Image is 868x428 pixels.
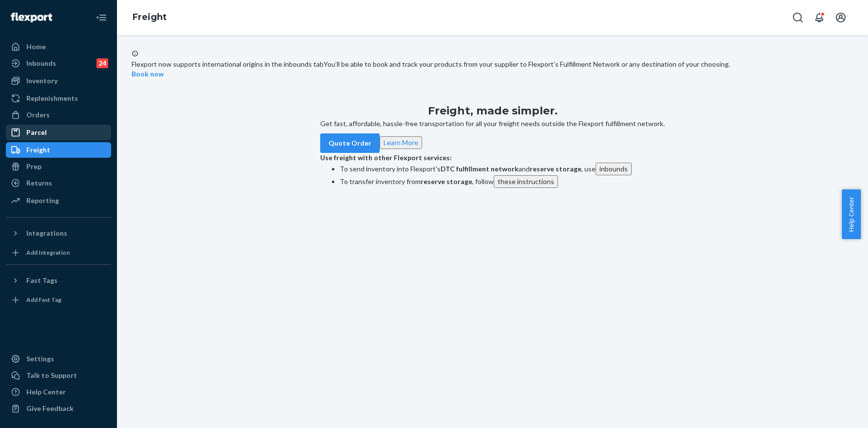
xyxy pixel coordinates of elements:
[320,153,452,162] strong: Use freight with other Flexport services:
[6,39,111,55] a: Home
[26,93,78,103] div: Replenishments
[6,91,111,106] a: Replenishments
[6,175,111,191] a: Returns
[26,145,50,155] div: Freight
[810,8,829,27] button: Open notifications
[831,8,850,27] button: Open account menu
[6,73,111,89] a: Inventory
[26,162,41,171] div: Prep
[26,371,77,380] div: Talk to Support
[421,177,472,186] b: reserve storage
[6,245,111,261] a: Add Integration
[530,165,581,173] b: reserve storage
[494,175,558,188] button: these instructions
[788,8,808,27] button: Open Search Box
[340,175,665,188] li: To transfer inventory from , follow
[6,193,111,208] a: Reporting
[26,110,50,120] div: Orders
[6,351,111,367] a: Settings
[26,387,66,397] div: Help Center
[6,159,111,174] a: Prep
[6,401,111,416] button: Give Feedback
[26,178,52,188] div: Returns
[26,248,70,257] div: Add Integration
[11,13,52,22] img: Flexport logo
[6,273,111,288] button: Fast Tags
[6,368,111,383] a: Talk to Support
[26,196,59,205] div: Reporting
[133,12,167,22] a: Freight
[26,296,61,304] div: Add Fast Tag
[320,119,665,129] p: Get fast, affordable, hassle-free transportation for all your freight needs outside the Flexport ...
[324,60,730,68] span: You’ll be able to book and track your products from your supplier to Flexport’s Fulfillment Netwo...
[428,103,558,119] h1: Freight, made simpler.
[340,163,665,175] li: To send inventory into Flexport's and , use
[596,163,632,175] button: inbounds
[26,404,74,413] div: Give Feedback
[6,56,111,71] a: Inbounds24
[26,58,56,68] div: Inbounds
[26,276,58,285] div: Fast Tags
[6,384,111,400] a: Help Center
[842,189,861,239] button: Help Center
[6,125,111,140] a: Parcel
[132,60,324,68] span: Flexport now supports international origins in the inbounds tab
[6,292,111,308] a: Add Fast Tag
[380,136,422,149] button: Learn More
[132,69,164,79] button: Book now
[96,58,108,68] div: 24
[26,228,67,238] div: Integrations
[26,76,58,86] div: Inventory
[26,354,54,364] div: Settings
[320,133,380,153] button: Quote Order
[26,128,47,137] div: Parcel
[26,42,46,52] div: Home
[6,142,111,158] a: Freight
[6,225,111,241] button: Integrations
[441,165,519,173] b: DTC fulfillment network
[125,3,174,32] ol: breadcrumbs
[6,107,111,123] a: Orders
[92,8,111,27] button: Close Navigation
